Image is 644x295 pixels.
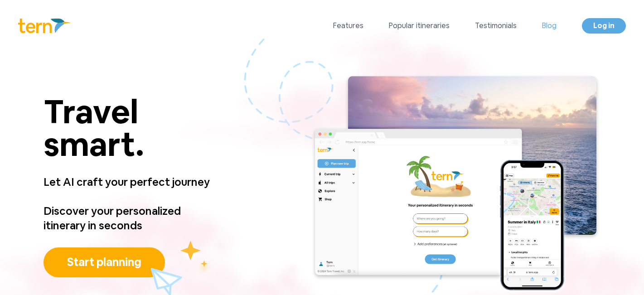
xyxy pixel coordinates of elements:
p: Discover your personalized itinerary in seconds [44,204,211,233]
p: Travel smart. [44,95,211,160]
img: Logo [18,19,71,33]
a: Blog [542,20,557,31]
a: Features [333,20,363,31]
p: Let AI craft your perfect journey [44,160,211,204]
a: Testimonials [475,20,517,31]
a: Log in [582,18,626,34]
img: yellow_stars.fff7e055.svg [175,239,213,276]
a: Popular itineraries [389,20,450,31]
span: Log in [593,21,615,30]
button: Start planning [44,247,165,277]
